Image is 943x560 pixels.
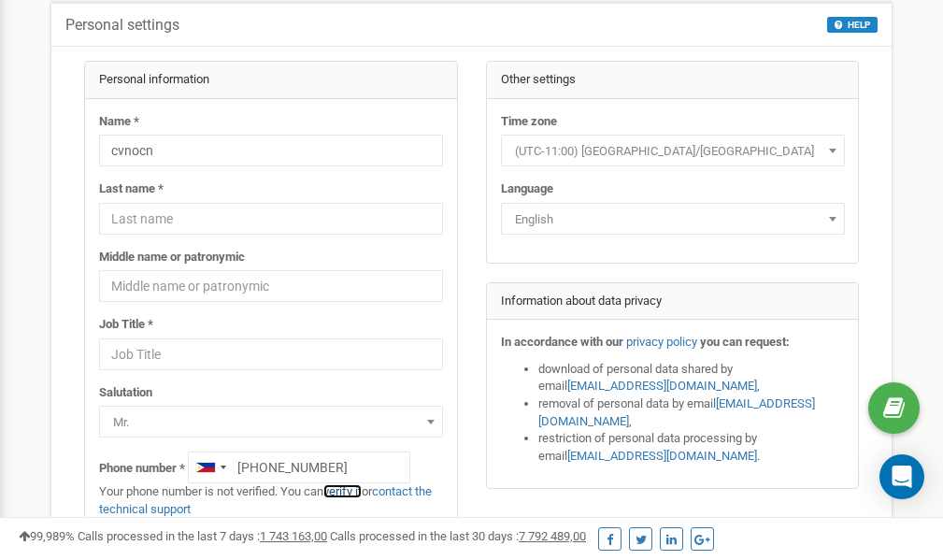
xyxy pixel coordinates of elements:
[538,430,845,465] li: restriction of personal data processing by email .
[538,361,845,395] li: download of personal data shared by email ,
[567,379,757,393] a: [EMAIL_ADDRESS][DOMAIN_NAME]
[700,335,790,349] strong: you can request:
[260,529,327,543] u: 1 743 163,00
[65,17,179,34] h5: Personal settings
[330,529,586,543] span: Calls processed in the last 30 days :
[188,452,410,483] input: +1-800-555-55-55
[99,484,432,516] a: contact the technical support
[99,249,245,266] label: Middle name or patronymic
[827,17,878,33] button: HELP
[507,138,838,165] span: (UTC-11:00) Pacific/Midway
[99,316,153,334] label: Job Title *
[99,338,443,370] input: Job Title
[519,529,586,543] u: 7 792 489,00
[19,529,75,543] span: 99,989%
[99,384,152,402] label: Salutation
[99,135,443,166] input: Name
[538,396,815,428] a: [EMAIL_ADDRESS][DOMAIN_NAME]
[501,335,623,349] strong: In accordance with our
[879,454,924,499] div: Open Intercom Messenger
[501,135,845,166] span: (UTC-11:00) Pacific/Midway
[99,460,185,478] label: Phone number *
[99,203,443,235] input: Last name
[538,395,845,430] li: removal of personal data by email ,
[189,452,232,482] div: Telephone country code
[99,180,164,198] label: Last name *
[99,270,443,302] input: Middle name or patronymic
[99,483,443,518] p: Your phone number is not verified. You can or
[567,449,757,463] a: [EMAIL_ADDRESS][DOMAIN_NAME]
[99,113,139,131] label: Name *
[626,335,697,349] a: privacy policy
[487,283,859,321] div: Information about data privacy
[487,62,859,99] div: Other settings
[78,529,327,543] span: Calls processed in the last 7 days :
[501,203,845,235] span: English
[323,484,362,498] a: verify it
[106,409,436,436] span: Mr.
[501,113,557,131] label: Time zone
[507,207,838,233] span: English
[85,62,457,99] div: Personal information
[501,180,553,198] label: Language
[99,406,443,438] span: Mr.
